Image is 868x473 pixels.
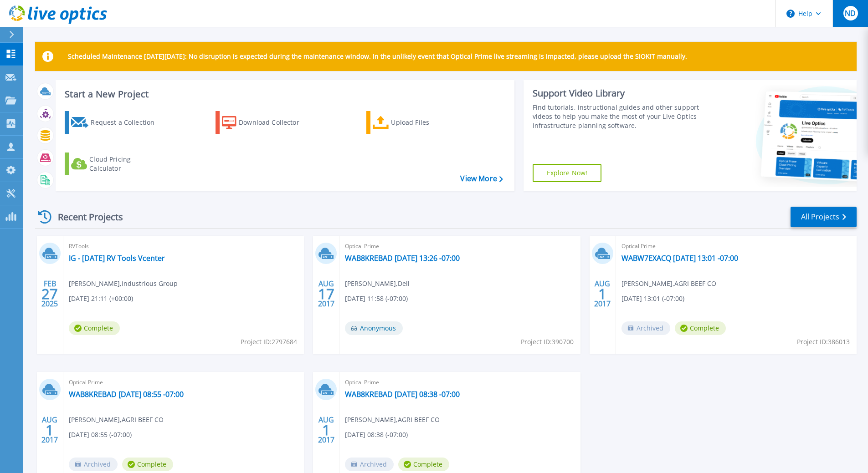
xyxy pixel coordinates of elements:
span: Project ID: 386013 [797,337,850,347]
a: Cloud Pricing Calculator [65,153,166,175]
span: Optical Prime [69,377,298,387]
span: Optical Prime [345,377,575,387]
span: 17 [318,290,334,298]
span: [DATE] 13:01 (-07:00) [621,294,684,304]
h3: Start a New Project [65,89,503,99]
span: Anonymous [345,321,403,335]
div: AUG 2017 [318,413,335,447]
span: [DATE] 08:38 (-07:00) [345,430,408,440]
span: ND [845,10,856,17]
a: WABW7EXACQ [DATE] 13:01 -07:00 [621,254,738,263]
a: Explore Now! [533,164,602,182]
span: Project ID: 2797684 [241,337,297,347]
a: IG - [DATE] RV Tools Vcenter [69,254,165,263]
div: Download Collector [239,113,312,132]
span: Complete [398,458,449,471]
div: FEB 2025 [41,277,58,310]
span: [DATE] 21:11 (+00:00) [69,294,133,304]
a: WAB8KREBAD [DATE] 08:55 -07:00 [69,390,184,399]
span: [PERSON_NAME] , AGRI BEEF CO [69,415,164,425]
div: AUG 2017 [594,277,611,310]
div: Recent Projects [35,206,135,228]
span: Project ID: 390700 [521,337,574,347]
div: AUG 2017 [41,413,58,447]
div: Request a Collection [91,113,164,132]
span: RVTools [69,241,298,251]
span: 1 [322,426,330,434]
a: Download Collector [216,111,317,134]
span: [PERSON_NAME] , Dell [345,279,410,289]
div: AUG 2017 [318,277,335,310]
span: Archived [69,458,118,471]
a: All Projects [791,207,857,227]
span: [DATE] 11:58 (-07:00) [345,294,408,304]
div: Cloud Pricing Calculator [89,155,162,173]
span: Archived [345,458,394,471]
span: Complete [69,321,120,335]
a: Upload Files [366,111,468,134]
div: Upload Files [391,113,464,132]
div: Support Video Library [533,87,703,99]
span: Complete [122,458,173,471]
span: Archived [621,321,670,335]
a: Request a Collection [65,111,166,134]
span: Optical Prime [621,241,851,251]
span: [PERSON_NAME] , AGRI BEEF CO [345,415,440,425]
span: 27 [41,290,58,298]
a: WAB8KREBAD [DATE] 08:38 -07:00 [345,390,460,399]
span: 1 [46,426,54,434]
span: [PERSON_NAME] , Industrious Group [69,279,178,289]
a: WAB8KREBAD [DATE] 13:26 -07:00 [345,254,460,263]
p: Scheduled Maintenance [DATE][DATE]: No disruption is expected during the maintenance window. In t... [68,53,687,60]
div: Find tutorials, instructional guides and other support videos to help you make the most of your L... [533,103,703,130]
span: [DATE] 08:55 (-07:00) [69,430,132,440]
span: 1 [598,290,606,298]
span: [PERSON_NAME] , AGRI BEEF CO [621,279,716,289]
a: View More [460,174,503,183]
span: Complete [675,321,726,335]
span: Optical Prime [345,241,575,251]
